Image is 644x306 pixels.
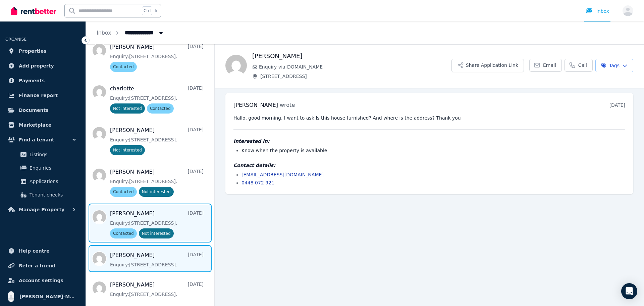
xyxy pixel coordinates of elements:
a: Account settings [5,274,80,287]
a: Refer a friend [5,259,80,272]
span: Finance report [19,91,58,99]
span: Account settings [19,276,63,285]
nav: Breadcrumb [86,21,175,44]
h1: [PERSON_NAME] [252,51,451,61]
a: Documents [5,103,80,117]
a: Finance report [5,89,80,102]
a: 0448 072 921 [241,180,274,185]
span: Enquiry via [DOMAIN_NAME] [259,63,451,70]
a: Applications [8,175,77,188]
button: Tags [595,59,633,72]
span: Payments [19,77,45,85]
span: Refer a friend [19,262,55,270]
span: Find a tenant [19,136,54,144]
a: charlotte[DATE]Enquiry:[STREET_ADDRESS].Not interestedContacted [110,85,204,114]
span: Help centre [19,247,50,255]
span: wrote [280,102,295,108]
span: Marketplace [19,121,51,129]
span: Properties [19,47,47,55]
a: Email [529,59,562,72]
a: Call [565,59,593,72]
button: Find a tenant [5,133,80,146]
span: [PERSON_NAME] [233,102,278,108]
li: Know when the property is available [241,147,625,154]
img: RentBetter [11,6,56,16]
span: Listings [30,150,75,159]
a: Enquiries [8,161,77,175]
span: Tenant checks [30,191,75,199]
a: Inbox [97,30,111,36]
a: Marketplace [5,118,80,132]
a: [PERSON_NAME][DATE]Enquiry:[STREET_ADDRESS]. [110,281,204,298]
h4: Interested in: [233,138,625,144]
span: Manage Property [19,206,64,214]
h4: Contact details: [233,162,625,169]
a: Tenant checks [8,188,77,202]
span: [STREET_ADDRESS] [260,73,451,80]
a: Help centre [5,244,80,258]
a: [PERSON_NAME][DATE]Enquiry:[STREET_ADDRESS].ContactedNot interested [110,168,204,197]
a: Properties [5,44,80,58]
a: [PERSON_NAME][DATE]Enquiry:[STREET_ADDRESS].Not interested [110,126,204,155]
span: Documents [19,106,49,114]
span: Enquiries [30,164,75,172]
pre: Hallo, good morning. I want to ask Is this house furnished? And where is the address? Thank you [233,115,625,121]
a: Listings [8,148,77,161]
a: Add property [5,59,80,73]
span: k [155,8,157,13]
a: [PERSON_NAME][DATE]Enquiry:[STREET_ADDRESS].Contacted [110,43,204,72]
span: Email [543,62,556,69]
span: ORGANISE [5,37,26,42]
time: [DATE] [609,102,625,108]
span: Add property [19,62,54,70]
a: Payments [5,74,80,87]
div: Open Intercom Messenger [621,283,637,299]
a: [PERSON_NAME][DATE]Enquiry:[STREET_ADDRESS].ContactedNot interested [110,210,204,238]
span: Applications [30,177,75,185]
a: [EMAIL_ADDRESS][DOMAIN_NAME] [241,172,324,177]
span: [PERSON_NAME]-May [PERSON_NAME] [19,293,77,301]
img: Veren Yemeiria [225,55,247,76]
div: Inbox [586,8,609,14]
a: [PERSON_NAME][DATE]Enquiry:[STREET_ADDRESS]. [110,251,204,268]
span: Call [578,62,587,69]
button: Manage Property [5,203,80,216]
button: Share Application Link [451,59,524,72]
span: Ctrl [142,6,152,15]
span: Tags [601,62,620,69]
